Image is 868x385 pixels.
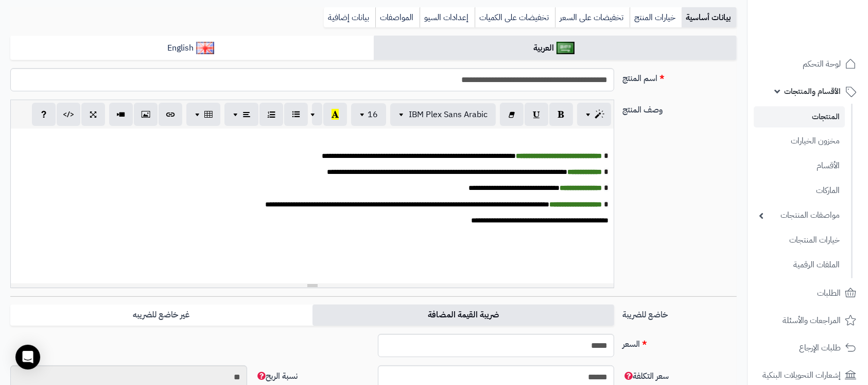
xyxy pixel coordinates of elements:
[754,254,845,276] a: الملفات الرقمية
[754,106,845,127] a: المنتجات
[754,180,845,202] a: الماركات
[618,68,741,85] label: اسم المنتج
[754,229,845,251] a: خيارات المنتجات
[754,335,862,360] a: طلبات الإرجاع
[374,36,737,61] a: العربية
[618,334,741,350] label: السعر
[557,42,575,54] img: العربية
[409,108,488,121] span: IBM Plex Sans Arabic
[324,7,375,28] a: بيانات إضافية
[682,7,737,28] a: بيانات أساسية
[255,370,298,382] span: نسبة الربح
[351,103,386,126] button: 16
[817,286,841,300] span: الطلبات
[754,130,845,152] a: مخزون الخيارات
[10,36,374,61] a: English
[754,281,862,306] a: الطلبات
[762,368,841,382] span: إشعارات التحويلات البنكية
[754,155,845,177] a: الأقسام
[375,7,420,28] a: المواصفات
[313,304,615,326] label: ضريبة القيمة المضافة
[15,345,40,370] div: Open Intercom Messenger
[799,341,841,355] span: طلبات الإرجاع
[630,7,682,28] a: خيارات المنتج
[390,103,496,126] button: IBM Plex Sans Arabic
[555,7,630,28] a: تخفيضات على السعر
[196,42,214,54] img: English
[784,84,841,99] span: الأقسام والمنتجات
[420,7,475,28] a: إعدادات السيو
[10,304,313,326] label: غير خاضع للضريبه
[803,57,841,71] span: لوحة التحكم
[754,204,845,227] a: مواصفات المنتجات
[754,308,862,333] a: المراجعات والأسئلة
[475,7,555,28] a: تخفيضات على الكميات
[618,304,741,321] label: خاضع للضريبة
[368,108,378,121] span: 16
[618,100,741,116] label: وصف المنتج
[783,313,841,328] span: المراجعات والأسئلة
[622,370,669,382] span: سعر التكلفة
[754,52,862,76] a: لوحة التحكم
